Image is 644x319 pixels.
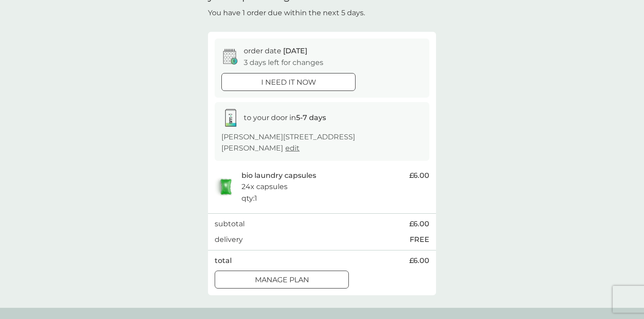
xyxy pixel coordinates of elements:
p: You have 1 order due within the next 5 days. [208,7,365,19]
span: [DATE] [283,47,307,55]
p: i need it now [261,77,316,88]
p: [PERSON_NAME][STREET_ADDRESS][PERSON_NAME] [221,131,423,154]
p: bio laundry capsules [241,170,316,181]
button: Manage plan [215,271,349,289]
span: £6.00 [409,218,429,230]
p: order date [244,45,307,57]
button: i need it now [221,73,356,91]
p: FREE [410,234,429,246]
span: £6.00 [409,255,429,267]
p: Manage plan [255,274,309,286]
strong: 5-7 days [296,113,326,122]
p: qty : 1 [241,193,257,204]
p: 3 days left for changes [244,57,323,69]
p: subtotal [215,218,245,230]
p: total [215,255,232,267]
p: delivery [215,234,243,246]
span: to your door in [244,113,326,122]
p: 24x capsules [241,181,288,193]
a: edit [285,144,300,152]
span: £6.00 [409,170,429,181]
